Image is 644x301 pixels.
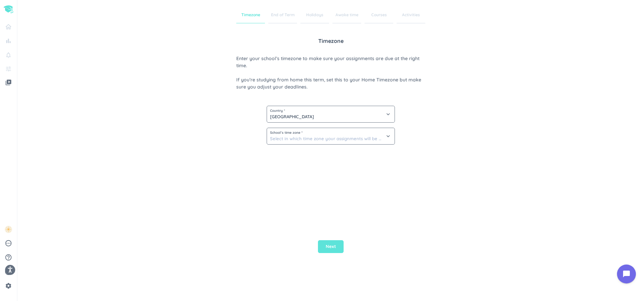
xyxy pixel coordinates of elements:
span: Holidays [300,7,329,23]
span: Timezone [318,37,344,45]
span: Activities [397,7,425,23]
span: Next [326,243,336,250]
a: settings [3,280,14,291]
button: Next [318,240,344,253]
i: pending [5,240,12,247]
input: Select in which time zone your assignments will be due [267,128,395,144]
i: keyboard_arrow_down [385,111,392,118]
span: Enter your school’s timezone to make sure your assignments are due at the right time. If you’re s... [236,55,425,91]
i: settings [5,282,12,289]
span: Timezone [236,7,265,23]
span: Country * [270,109,392,112]
i: video_library [5,79,12,86]
span: Awake time [332,7,361,23]
span: End of Term [268,7,297,23]
span: Courses [365,7,393,23]
input: Start typing... [267,106,395,122]
i: help_outline [5,254,12,261]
